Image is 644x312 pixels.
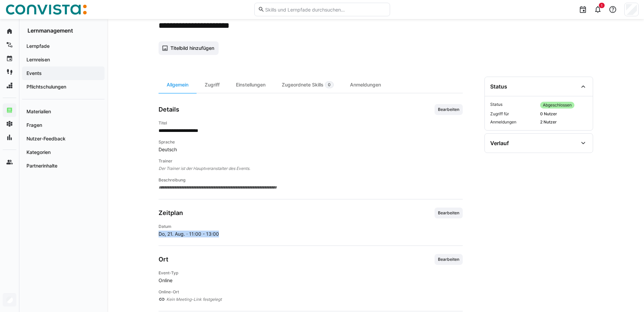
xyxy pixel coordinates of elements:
[159,106,179,113] h3: Details
[437,257,460,262] span: Bearbeiten
[435,104,463,115] button: Bearbeiten
[228,77,274,93] div: Einstellungen
[328,82,331,87] span: 0
[435,208,463,218] button: Bearbeiten
[490,119,537,125] span: Anmeldungen
[540,111,587,117] span: 0 Nutzer
[490,140,509,147] div: Verlauf
[540,119,587,125] span: 2 Nutzer
[159,158,463,164] h4: Trainer
[490,83,507,90] div: Status
[159,41,219,55] button: Titelbild hinzufügen
[169,45,215,52] span: Titelbild hinzufügen
[159,120,463,126] h4: Titel
[543,102,572,108] span: Abgeschlossen
[437,210,460,216] span: Bearbeiten
[159,270,463,276] h4: Event-Typ
[490,111,537,117] span: Zugriff für
[159,277,463,284] span: Online
[490,102,537,109] span: Status
[159,231,219,237] span: Do, 21. Aug. · 11:00 - 13:00
[159,77,197,93] div: Allgemein
[342,77,389,93] div: Anmeldungen
[601,3,603,7] span: 1
[159,165,463,172] span: Der Trainer ist der Hauptveranstalter des Events.
[159,139,463,145] h4: Sprache
[159,177,463,183] h4: Beschreibung
[197,77,228,93] div: Zugriff
[159,209,183,217] h3: Zeitplan
[159,256,168,263] h3: Ort
[437,107,460,112] span: Bearbeiten
[274,77,342,93] div: Zugeordnete Skills
[159,289,463,295] h4: Online-Ort
[435,254,463,265] button: Bearbeiten
[166,296,462,303] span: Kein Meeting-Link festgelegt
[264,6,386,13] input: Skills und Lernpfade durchsuchen…
[159,224,219,229] h4: Datum
[159,146,463,153] span: Deutsch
